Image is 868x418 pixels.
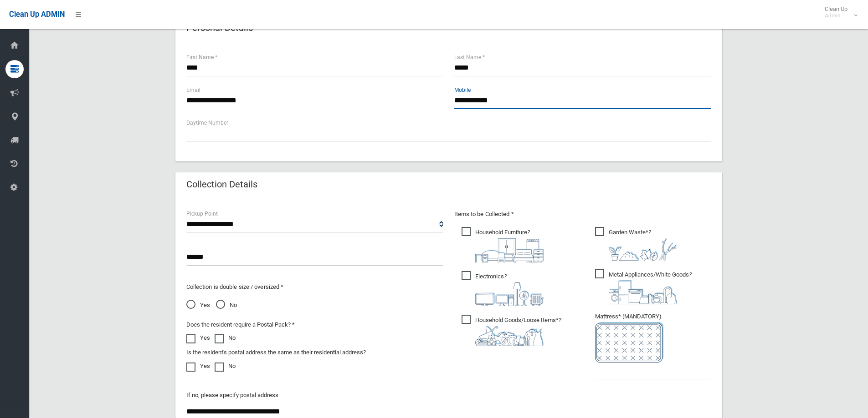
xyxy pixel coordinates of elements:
[475,238,544,262] img: aa9efdbe659d29b613fca23ba79d85cb.png
[475,282,544,306] img: 394712a680b73dbc3d2a6a3a7ffe5a07.png
[215,361,236,372] label: No
[186,390,278,401] label: If no, please specify postal address
[475,326,544,346] img: b13cc3517677393f34c0a387616ef184.png
[609,280,677,304] img: 36c1b0289cb1767239cdd3de9e694f19.png
[609,271,692,304] i: ?
[9,10,65,19] span: Clean Up ADMIN
[609,238,677,261] img: 4fd8a5c772b2c999c83690221e5242e0.png
[595,322,663,363] img: e7408bece873d2c1783593a074e5cb2f.png
[475,273,544,306] i: ?
[215,332,236,343] label: No
[820,5,857,19] span: Clean Up
[175,176,268,193] header: Collection Details
[825,12,847,19] small: Admin
[454,209,711,220] p: Items to be Collected *
[595,313,711,363] span: Mattress* (MANDATORY)
[462,271,544,306] span: Electronics
[595,269,692,304] span: Metal Appliances/White Goods
[475,317,561,346] i: ?
[475,229,544,262] i: ?
[186,332,210,343] label: Yes
[216,300,237,311] span: No
[595,227,677,261] span: Garden Waste*
[462,315,561,346] span: Household Goods/Loose Items*
[186,300,210,311] span: Yes
[186,347,366,358] label: Is the resident's postal address the same as their residential address?
[609,229,677,261] i: ?
[186,282,443,292] p: Collection is double size / oversized *
[462,227,544,262] span: Household Furniture
[186,361,210,372] label: Yes
[186,319,295,330] label: Does the resident require a Postal Pack? *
